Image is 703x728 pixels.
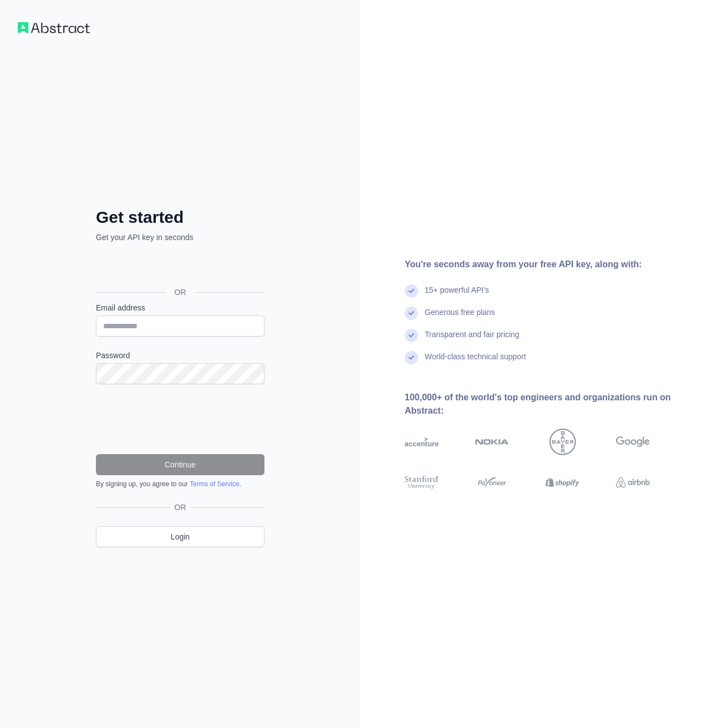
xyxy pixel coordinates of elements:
[549,429,576,455] img: bayer
[405,284,418,298] img: check mark
[405,329,418,342] img: check mark
[475,429,509,455] img: nokia
[405,391,685,418] div: 100,000+ of the world's top engineers and organizations run on Abstract:
[170,502,191,513] span: OR
[616,474,650,491] img: airbnb
[405,474,439,491] img: stanford university
[18,22,90,33] img: Workflow
[405,351,418,364] img: check mark
[96,350,264,361] label: Password
[546,474,579,491] img: shopify
[405,307,418,320] img: check mark
[405,429,439,455] img: accenture
[616,429,650,455] img: google
[425,329,519,351] div: Transparent and fair pricing
[96,454,264,475] button: Continue
[190,480,239,488] a: Terms of Service
[166,287,195,298] span: OR
[425,351,526,373] div: World-class technical support
[475,474,509,491] img: payoneer
[96,480,264,488] div: By signing up, you agree to our .
[405,258,685,271] div: You're seconds away from your free API key, along with:
[425,284,489,307] div: 15+ powerful API's
[96,207,264,227] h2: Get started
[425,307,495,329] div: Generous free plans
[90,255,268,279] iframe: Schaltfläche „Über Google anmelden“
[96,398,264,441] iframe: reCAPTCHA
[96,526,264,547] a: Login
[96,232,264,243] p: Get your API key in seconds
[96,302,264,313] label: Email address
